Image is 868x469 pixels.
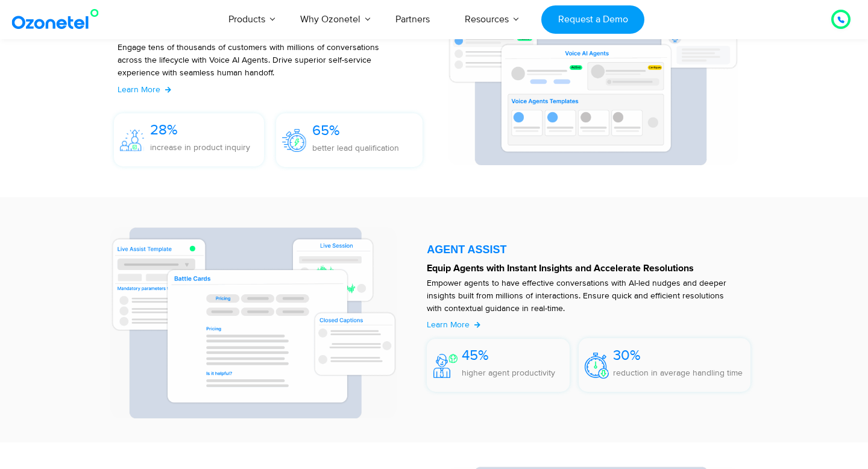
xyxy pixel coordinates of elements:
span: Learn More [427,319,470,330]
p: Engage tens of thousands of customers with millions of conversations across the lifecycle with Vo... [118,41,405,92]
span: 30% [613,347,641,364]
img: 45% [433,354,458,378]
p: reduction in average handling time [613,367,743,379]
a: Learn More [427,318,480,331]
img: 30% [585,353,609,379]
a: Request a Demo [541,5,644,34]
img: 65% [282,129,306,151]
p: better lead qualification [312,142,399,154]
img: 28% [120,130,144,151]
span: 65% [312,122,340,139]
strong: Equip Agents with Instant Insights and Accelerate Resolutions [427,263,694,273]
span: 28% [150,121,178,139]
a: Learn More [118,83,171,96]
p: higher agent productivity [462,367,555,379]
p: Empower agents to have effective conversations with AI-led nudges and deeper insights built from ... [427,277,738,315]
div: AGENT ASSIST [427,244,750,255]
span: 45% [462,347,489,364]
p: increase in product inquiry [150,141,250,154]
span: Learn More [118,84,160,95]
